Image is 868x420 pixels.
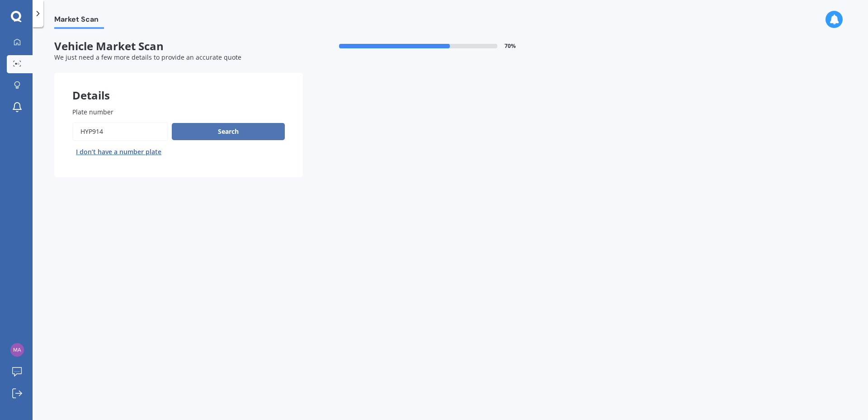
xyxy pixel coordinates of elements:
[54,40,303,53] span: Vehicle Market Scan
[72,108,113,116] span: Plate number
[72,122,168,141] input: Enter plate number
[10,343,24,357] img: 7d9bb1b5f1918869226f71d8fbe85231
[54,15,104,27] span: Market Scan
[72,145,165,159] button: I don’t have a number plate
[54,53,241,61] span: We just need a few more details to provide an accurate quote
[505,43,516,49] span: 70 %
[172,123,285,140] button: Search
[54,73,303,100] div: Details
